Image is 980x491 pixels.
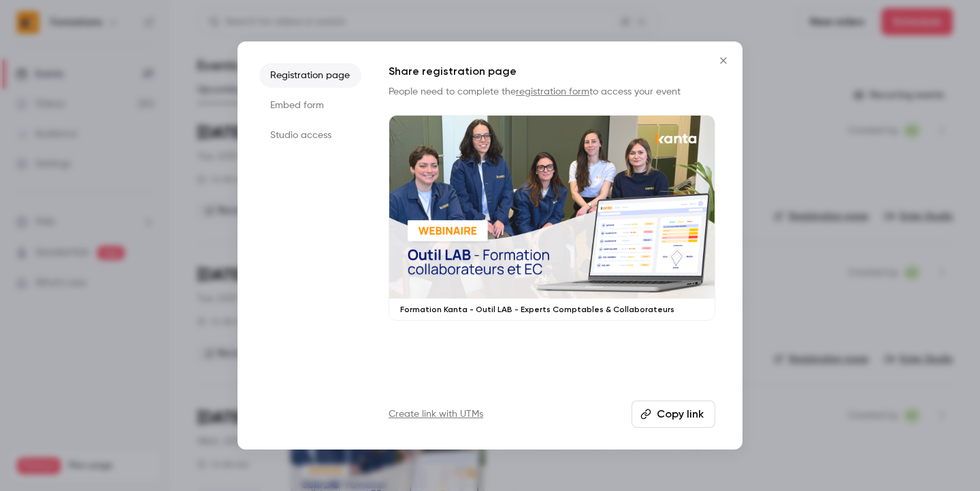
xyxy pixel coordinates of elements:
[389,115,715,321] a: Formation Kanta - Outil LAB - Experts Comptables & Collaborateurs
[710,47,737,74] button: Close
[389,63,715,80] h1: Share registration page
[389,85,715,99] p: People need to complete the to access your event
[632,401,715,428] button: Copy link
[259,93,361,118] li: Embed form
[259,63,361,88] li: Registration page
[389,407,483,421] a: Create link with UTMs
[516,87,589,97] a: registration form
[259,123,361,148] li: Studio access
[400,304,704,315] p: Formation Kanta - Outil LAB - Experts Comptables & Collaborateurs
